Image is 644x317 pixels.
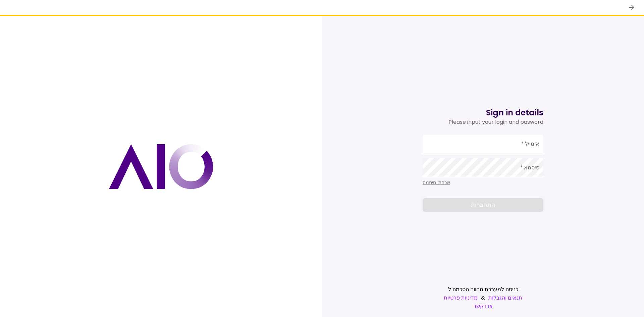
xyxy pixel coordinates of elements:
a: תנאים והגבלות [488,294,522,302]
span: שכחתי סיסמה [423,179,450,186]
button: התחברות [423,198,543,212]
div: & [423,294,543,302]
a: צרו קשר [423,302,543,310]
img: AIO logo [109,144,213,189]
div: Please input your login and pasword [423,118,543,126]
button: back [626,2,637,13]
div: כניסה למערכת מהווה הסכמה ל [423,285,543,294]
h1: Sign in details [423,107,543,118]
a: מדיניות פרטיות [444,294,478,302]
